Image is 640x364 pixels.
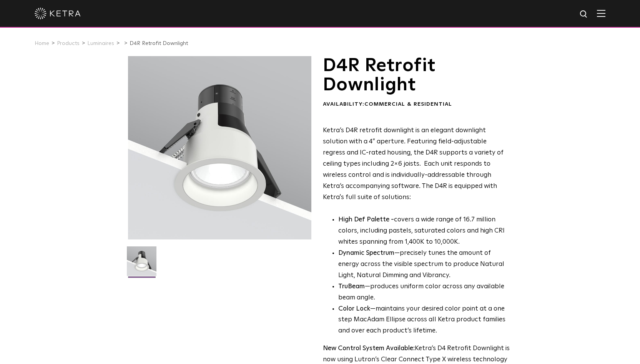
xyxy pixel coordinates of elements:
img: Hamburger%20Nav.svg [597,10,605,17]
strong: High Def Palette - [338,216,394,223]
li: —maintains your desired color point at a one step MacAdam Ellipse across all Ketra product famili... [338,304,510,337]
a: Luminaires [87,41,114,46]
li: —produces uniform color across any available beam angle. [338,281,510,304]
p: Ketra’s D4R retrofit downlight is an elegant downlight solution with a 4” aperture. Featuring fie... [323,125,510,203]
div: Availability: [323,101,510,108]
h1: D4R Retrofit Downlight [323,56,510,95]
strong: TruBeam [338,283,365,290]
a: Products [57,41,80,46]
span: Commercial & Residential [364,101,452,107]
p: covers a wide range of 16.7 million colors, including pastels, saturated colors and high CRI whit... [338,214,510,248]
img: ketra-logo-2019-white [35,8,81,19]
img: search icon [579,10,589,19]
strong: Dynamic Spectrum [338,250,394,256]
a: Home [35,41,49,46]
strong: Color Lock [338,306,370,312]
a: D4R Retrofit Downlight [130,41,188,46]
li: —precisely tunes the amount of energy across the visible spectrum to produce Natural Light, Natur... [338,248,510,281]
img: D4R Retrofit Downlight [127,246,156,282]
strong: New Control System Available: [323,345,415,352]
